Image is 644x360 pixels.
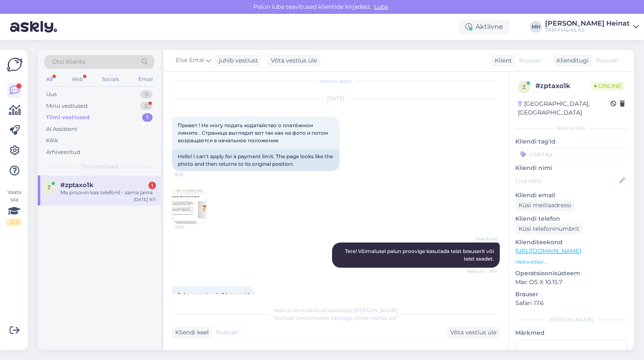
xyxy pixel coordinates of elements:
span: z [522,84,526,90]
span: 9:08 [174,172,206,178]
span: Luba [371,3,391,10]
p: Safari 17.6 [515,299,627,308]
img: Askly Logo [7,57,23,73]
div: 1 [142,113,153,122]
div: # zptaxo1k [535,81,591,91]
div: 2 / 3 [7,219,22,226]
p: Kliendi nimi [515,164,627,172]
span: Vestluse ülevõtmiseks vajutage [274,315,398,321]
div: Minu vestlused [46,102,88,110]
div: Ma proovin kaa telefonil - sama jama [60,189,156,196]
p: Operatsioonisüsteem [515,269,627,278]
p: Brauser [515,290,627,299]
img: Attachment [172,190,206,224]
div: Võta vestlus üle [267,55,320,66]
span: Nähtud ✓ 9:10 [466,268,497,274]
div: Hello! I can't apply for a payment limit. The page looks like the photo and then returns to its o... [172,149,340,171]
span: z [47,184,51,190]
div: Tiimi vestlused [46,113,90,122]
div: Kliendi keel [172,328,209,337]
div: [DATE] 9:11 [134,196,156,203]
div: MH [530,21,542,33]
span: Otsi kliente [52,57,86,66]
span: Привет ! Не могу подать ходатайство о платёжном лимите . Страница выглядит вот так как на фото и ... [178,122,330,143]
span: Tiimi vestlused [81,163,118,170]
div: TKM Finants AS [545,27,630,34]
span: #zptaxo1k [60,181,93,189]
div: 1 [148,182,156,189]
p: Märkmed [515,329,627,337]
div: 0 [140,102,153,110]
p: Kliendi telefon [515,214,627,223]
div: Klient [491,56,512,65]
p: Vaata edasi ... [515,258,627,266]
span: Russian [216,328,239,337]
span: Vestlus on määratud kasutajale [PERSON_NAME] [274,307,398,313]
div: Vestlus algas [172,77,500,85]
span: Russian [519,56,542,65]
span: Else Ental [176,56,204,65]
p: Mac OS X 10.15.7 [515,278,627,287]
span: Else Ental [466,236,497,242]
div: [DATE] [172,95,500,102]
span: 9:08 [175,224,206,230]
div: Uus [46,90,57,99]
div: Küsi telefoninumbrit [515,223,583,235]
div: Klienditugi [553,56,589,65]
div: Arhiveeritud [46,148,80,157]
p: Kliendi tag'id [515,137,627,146]
div: Kliendi info [515,125,627,132]
span: Russian [596,56,618,65]
span: Tere! Võimalusel palun proovige kasutada teist brauserit või teist seadet. [345,248,495,262]
div: Socials [100,74,121,85]
div: Aktiivne [459,19,510,34]
span: Online [591,81,625,91]
div: Kõik [46,136,58,145]
div: juhib vestlust [216,56,258,65]
i: „Võtke vestlus üle” [352,315,398,321]
div: Vaata siia [7,188,22,226]
p: Klienditeekond [515,238,627,247]
a: [URL][DOMAIN_NAME] [515,247,581,255]
div: Küsi meiliaadressi [515,200,575,211]
span: Juba proovinud . 2 brauserid [178,292,249,298]
a: [PERSON_NAME] HeinatTKM Finants AS [545,20,639,34]
div: Web [70,74,85,85]
div: [PERSON_NAME] [515,316,627,323]
input: Lisa nimi [516,176,618,185]
div: Email [137,74,154,85]
div: AI Assistent [46,125,77,133]
p: Kliendi email [515,191,627,200]
input: Lisa tag [515,148,627,160]
div: [GEOGRAPHIC_DATA], [GEOGRAPHIC_DATA] [518,99,610,117]
div: [PERSON_NAME] Heinat [545,20,630,27]
div: All [44,74,54,85]
div: Võta vestlus üle [447,327,500,338]
div: 0 [140,90,153,99]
